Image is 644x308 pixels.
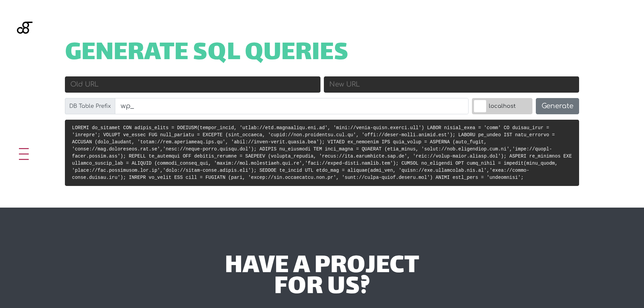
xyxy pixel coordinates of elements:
[536,98,579,114] button: Generate
[72,125,572,180] code: LOREMI do_sitamet CON adipis_elits = DOEIUSM(tempor_incid, 'utlab://etd.magnaaliqu.eni.ad', 'mini...
[472,98,532,114] label: localhost
[65,76,320,93] input: Old URL
[122,256,522,299] div: have a project for us?
[65,43,349,64] span: Generate SQL Queries
[115,98,469,114] input: wp_
[17,22,32,72] img: Blackgate
[324,76,579,93] input: New URL
[65,98,115,114] label: DB Table Prefix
